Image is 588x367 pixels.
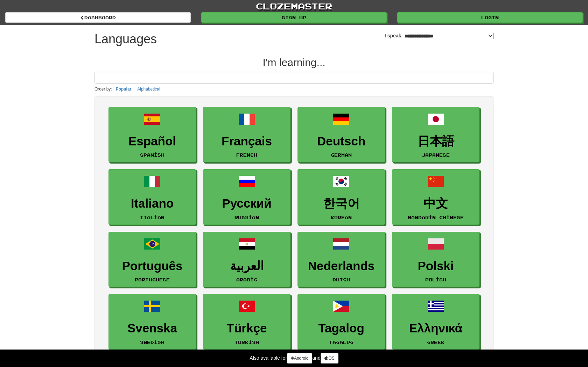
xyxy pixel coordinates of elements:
a: EspañolSpanish [108,107,196,163]
a: Sign up [201,12,387,23]
a: FrançaisFrench [203,107,290,163]
a: PortuguêsPortuguese [108,232,196,287]
a: SvenskaSwedish [108,294,196,350]
small: Italian [140,215,164,220]
small: Turkish [234,340,259,345]
h3: Nederlands [301,259,381,273]
a: Android [287,353,312,364]
a: РусскийRussian [203,169,290,225]
h3: Português [112,259,192,273]
button: Popular [114,85,134,93]
h3: 한국어 [301,197,381,210]
a: NederlandsDutch [297,232,385,287]
small: Spanish [140,152,164,157]
small: Japanese [422,152,450,157]
a: DeutschGerman [297,107,385,163]
small: Tagalog [329,340,353,345]
a: iOS [321,353,338,364]
a: 中文Mandarin Chinese [392,169,479,225]
h1: Languages [94,32,157,46]
small: Swedish [140,340,164,345]
small: Dutch [332,277,350,282]
a: TürkçeTurkish [203,294,290,350]
h3: Tagalog [301,322,381,335]
h3: Svenska [112,322,192,335]
h3: Polski [396,259,476,273]
a: 日本語Japanese [392,107,479,163]
a: TagalogTagalog [297,294,385,350]
a: العربيةArabic [203,232,290,287]
small: Korean [331,215,352,220]
a: dashboard [5,12,191,23]
h3: Türkçe [207,322,287,335]
h3: العربية [207,259,287,273]
small: German [331,152,352,157]
small: French [236,152,257,157]
small: Order by: [94,87,112,92]
h2: I'm learning... [94,57,493,68]
h3: Italiano [112,197,192,210]
a: PolskiPolish [392,232,479,287]
label: I speak: [385,32,493,39]
button: Alphabetical [135,85,162,93]
h3: Deutsch [301,135,381,148]
h3: 中文 [396,197,476,210]
h3: Ελληνικά [396,322,476,335]
small: Mandarin Chinese [408,215,464,220]
small: Russian [234,215,259,220]
select: I speak: [403,33,493,39]
h3: Español [112,135,192,148]
h3: Français [207,135,287,148]
a: ItalianoItalian [108,169,196,225]
h3: 日本語 [396,135,476,148]
small: Polish [425,277,446,282]
a: ΕλληνικάGreek [392,294,479,350]
h3: Русский [207,197,287,210]
small: Arabic [236,277,257,282]
small: Portuguese [135,277,170,282]
a: Login [397,12,583,23]
small: Greek [427,340,444,345]
a: 한국어Korean [297,169,385,225]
